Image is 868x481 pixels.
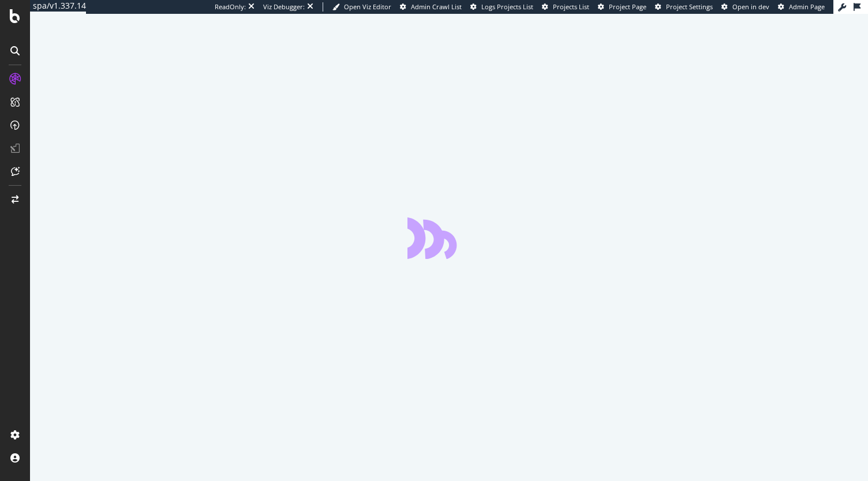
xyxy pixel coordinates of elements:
[332,2,391,12] a: Open Viz Editor
[400,2,462,12] a: Admin Crawl List
[789,2,825,11] span: Admin Page
[666,2,713,11] span: Project Settings
[778,2,825,12] a: Admin Page
[470,2,533,12] a: Logs Projects List
[721,2,769,12] a: Open in dev
[655,2,713,12] a: Project Settings
[411,2,462,11] span: Admin Crawl List
[407,217,491,259] div: animation
[542,2,589,12] a: Projects List
[215,2,246,12] div: ReadOnly:
[481,2,533,11] span: Logs Projects List
[553,2,589,11] span: Projects List
[344,2,391,11] span: Open Viz Editor
[609,2,646,11] span: Project Page
[263,2,305,12] div: Viz Debugger:
[598,2,646,12] a: Project Page
[732,2,769,11] span: Open in dev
